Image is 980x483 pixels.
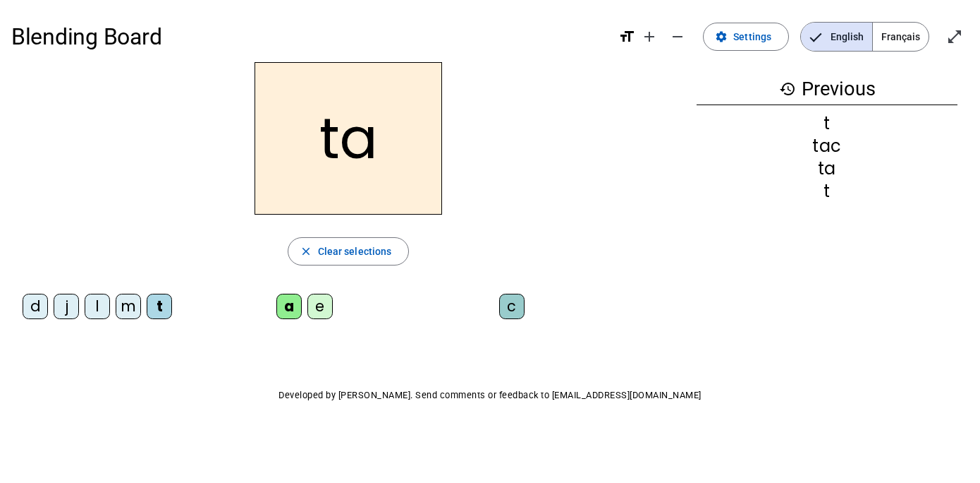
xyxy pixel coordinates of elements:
[733,28,771,45] span: Settings
[54,294,79,319] div: j
[800,22,929,52] mat-button-toggle-group: Language selection
[697,138,957,155] div: tac
[300,245,312,258] mat-icon: close
[11,387,969,404] p: Developed by [PERSON_NAME]. Send comments or feedback to [EMAIL_ADDRESS][DOMAIN_NAME]
[276,294,302,319] div: a
[318,243,392,260] span: Clear selections
[715,30,728,43] mat-icon: settings
[801,23,872,51] span: English
[147,294,172,319] div: t
[697,115,957,132] div: t
[307,294,333,319] div: e
[635,23,663,51] button: Increase font size
[873,23,929,51] span: Français
[941,23,969,51] button: Enter full screen
[779,80,796,97] mat-icon: history
[23,294,48,319] div: d
[703,23,789,51] button: Settings
[255,62,442,215] h2: ta
[288,237,410,266] button: Clear selections
[946,28,963,45] mat-icon: open_in_full
[669,28,686,45] mat-icon: remove
[116,294,141,319] div: m
[697,160,957,177] div: ta
[663,23,692,51] button: Decrease font size
[697,183,957,200] div: t
[499,294,525,319] div: c
[697,73,957,105] h3: Previous
[641,28,658,45] mat-icon: add
[85,294,110,319] div: l
[618,28,635,45] mat-icon: format_size
[11,14,607,59] h1: Blending Board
